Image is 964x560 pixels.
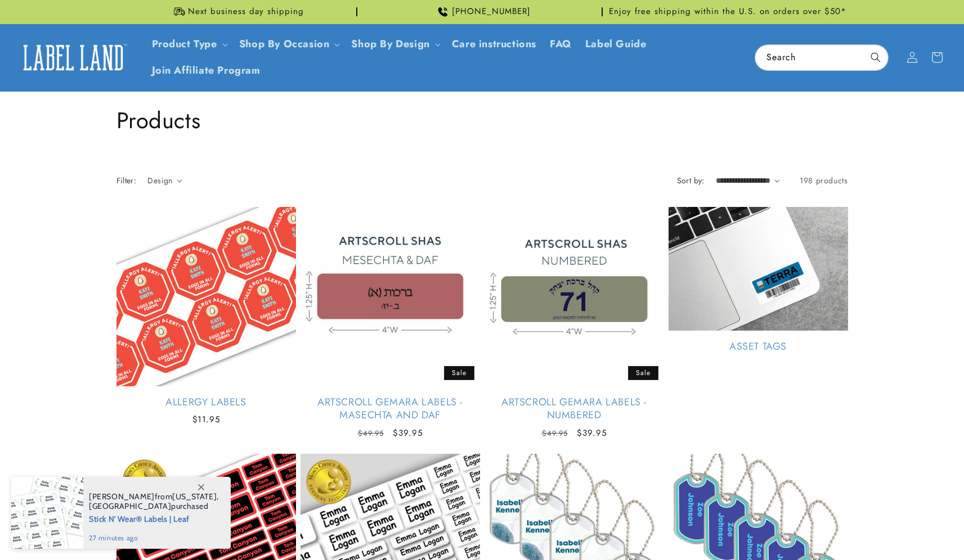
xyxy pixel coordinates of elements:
h2: Filter: [116,175,137,187]
a: Allergy Labels [116,396,296,409]
summary: Shop By Occasion [232,31,345,57]
span: Join Affiliate Program [152,64,261,77]
a: Asset Tags [669,340,848,353]
a: Artscroll Gemara Labels - Numbered [485,396,664,422]
span: Label Guide [585,38,647,51]
a: Shop By Design [351,37,429,51]
span: 198 products [800,175,848,186]
summary: Shop By Design [344,31,445,57]
img: Label Land [17,40,129,75]
a: Join Affiliate Program [145,57,267,84]
span: [PERSON_NAME] [89,491,155,502]
span: Care instructions [452,38,536,51]
a: Label Land [13,36,134,79]
span: Next business day shipping [188,6,304,17]
a: Artscroll Gemara Labels - Masechta and Daf [301,396,480,422]
span: [GEOGRAPHIC_DATA] [89,501,171,511]
a: Care instructions [445,31,543,57]
span: [US_STATE] [172,491,217,502]
span: Enjoy free shipping within the U.S. on orders over $50* [609,6,846,17]
label: Sort by: [677,175,705,186]
span: from , purchased [89,492,219,511]
span: Shop By Occasion [239,38,330,51]
span: Design [147,175,172,186]
a: Label Guide [579,31,653,57]
a: Product Type [152,37,217,51]
a: FAQ [543,31,579,57]
span: FAQ [550,38,572,51]
summary: Product Type [145,31,232,57]
button: Search [863,45,888,70]
summary: Design (0 selected) [147,175,182,187]
span: [PHONE_NUMBER] [452,6,531,17]
h1: Products [116,106,848,135]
